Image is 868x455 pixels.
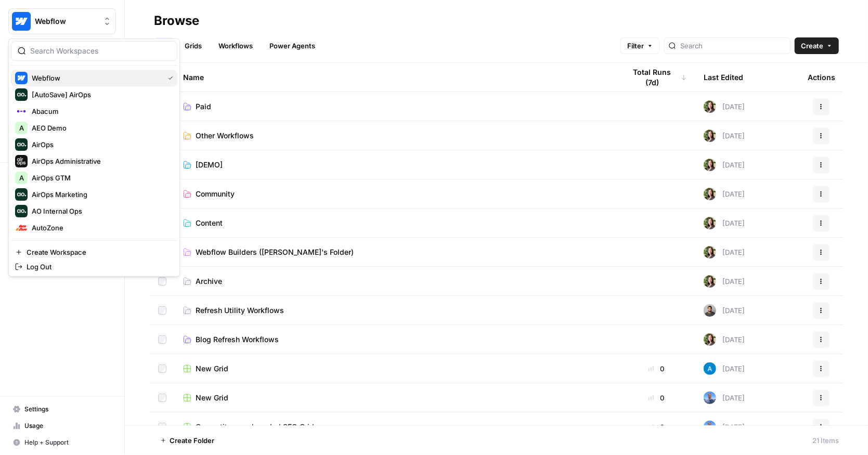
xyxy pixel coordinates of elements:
[196,393,228,403] span: New Grid
[626,393,687,403] div: 0
[704,333,716,346] img: tfqcqvankhknr4alfzf7rpur2gif
[704,362,716,375] img: o3cqybgnmipr355j8nz4zpq1mc6x
[704,362,745,375] div: [DATE]
[196,131,254,141] span: Other Workflows
[154,37,174,54] a: All
[196,422,314,432] span: Competitor non-branded SEO Grid
[212,37,259,54] a: Workflows
[704,333,745,346] div: [DATE]
[15,88,28,101] img: [AutoSave] AirOps Logo
[8,418,116,434] a: Usage
[680,41,786,51] input: Search
[8,38,180,277] div: Workspace: Webflow
[704,392,716,404] img: 7bc35wype9rgbomcem5uxsgt1y12
[801,41,823,51] span: Create
[32,156,169,166] span: AirOps Administrative
[704,246,745,258] div: [DATE]
[196,247,354,257] span: Webflow Builders ([PERSON_NAME]'s Folder)
[704,188,745,200] div: [DATE]
[704,275,745,288] div: [DATE]
[8,401,116,418] a: Settings
[808,63,835,92] div: Actions
[196,189,235,199] span: Community
[704,159,716,171] img: tfqcqvankhknr4alfzf7rpur2gif
[32,139,169,150] span: AirOps
[12,12,31,31] img: Webflow Logo
[704,129,716,142] img: tfqcqvankhknr4alfzf7rpur2gif
[15,72,28,84] img: Webflow Logo
[24,438,111,447] span: Help + Support
[30,46,171,56] input: Search Workspaces
[704,392,745,404] div: [DATE]
[32,89,169,100] span: [AutoSave] AirOps
[178,37,208,54] a: Grids
[704,275,716,288] img: tfqcqvankhknr4alfzf7rpur2gif
[704,63,743,92] div: Last Edited
[812,435,839,446] div: 21 Items
[8,434,116,451] button: Help + Support
[704,217,745,229] div: [DATE]
[183,63,609,92] div: Name
[154,432,221,449] button: Create Folder
[24,421,111,431] span: Usage
[27,262,169,272] span: Log Out
[32,189,169,200] span: AirOps Marketing
[704,217,716,229] img: tfqcqvankhknr4alfzf7rpur2gif
[196,276,222,287] span: Archive
[626,422,687,432] div: 0
[704,100,745,113] div: [DATE]
[620,37,660,54] button: Filter
[11,245,177,259] a: Create Workspace
[32,106,169,116] span: Abacum
[183,276,609,287] a: Archive
[196,363,228,374] span: New Grid
[183,422,609,432] a: Competitor non-branded SEO Grid
[183,189,609,199] a: Community
[196,305,284,316] span: Refresh Utility Workflows
[15,105,28,118] img: Abacum Logo
[15,222,28,234] img: AutoZone Logo
[704,159,745,171] div: [DATE]
[11,259,177,274] a: Log Out
[19,123,24,133] span: A
[704,421,745,433] div: [DATE]
[170,435,214,446] span: Create Folder
[27,247,169,257] span: Create Workspace
[704,421,716,433] img: 7bc35wype9rgbomcem5uxsgt1y12
[32,73,160,83] span: Webflow
[183,363,609,374] a: New Grid
[183,247,609,257] a: Webflow Builders ([PERSON_NAME]'s Folder)
[704,246,716,258] img: tfqcqvankhknr4alfzf7rpur2gif
[15,188,28,201] img: AirOps Marketing Logo
[183,334,609,345] a: Blog Refresh Workflows
[196,334,279,345] span: Blog Refresh Workflows
[24,405,111,414] span: Settings
[183,393,609,403] a: New Grid
[15,138,28,151] img: AirOps Logo
[626,363,687,374] div: 0
[795,37,839,54] button: Create
[196,218,223,228] span: Content
[15,155,28,167] img: AirOps Administrative Logo
[32,223,169,233] span: AutoZone
[704,188,716,200] img: tfqcqvankhknr4alfzf7rpur2gif
[263,37,321,54] a: Power Agents
[35,16,98,27] span: Webflow
[183,101,609,112] a: Paid
[19,173,24,183] span: A
[704,304,745,317] div: [DATE]
[183,131,609,141] a: Other Workflows
[183,218,609,228] a: Content
[196,160,223,170] span: [DEMO]
[8,8,116,34] button: Workspace: Webflow
[626,63,687,92] div: Total Runs (7d)
[627,41,644,51] span: Filter
[32,206,169,216] span: AO Internal Ops
[32,123,169,133] span: AEO Demo
[196,101,211,112] span: Paid
[704,100,716,113] img: tfqcqvankhknr4alfzf7rpur2gif
[183,160,609,170] a: [DEMO]
[15,205,28,217] img: AO Internal Ops Logo
[154,12,199,29] div: Browse
[704,129,745,142] div: [DATE]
